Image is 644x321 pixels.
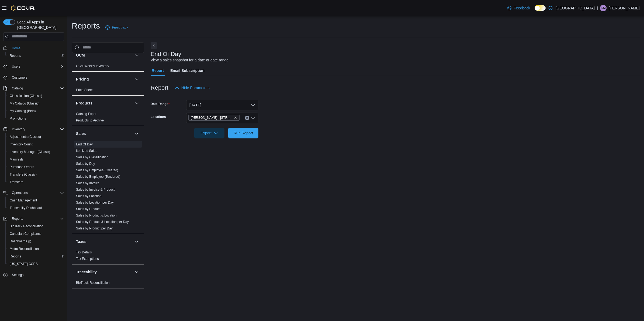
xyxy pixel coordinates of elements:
span: Sales by Location [76,194,102,198]
span: Metrc Reconciliation [10,247,39,251]
span: Tax Details [76,250,92,254]
span: Itemized Sales [76,149,97,153]
button: Inventory [10,126,27,132]
a: Sales by Classification [76,155,108,159]
button: Customers [1,74,66,81]
span: My Catalog (Classic) [8,100,64,107]
a: Feedback [505,3,532,13]
span: Purchase Orders [8,164,64,170]
span: Feedback [514,5,530,11]
p: [PERSON_NAME] [609,5,640,11]
button: Taxes [133,238,140,245]
span: Sales by Location per Day [76,200,114,205]
a: BioTrack Reconciliation [8,223,46,229]
button: Operations [1,189,66,197]
h3: Traceability [76,269,97,275]
span: Price Sheet [76,88,93,92]
span: Inventory Count [8,141,64,148]
span: Customers [12,75,27,80]
span: Feedback [112,25,128,30]
span: Adjustments (Classic) [10,135,41,139]
a: Inventory Count [8,141,35,148]
a: Settings [10,272,26,278]
button: Users [1,63,66,70]
button: Inventory Count [5,141,66,148]
img: Cova [11,5,35,11]
span: Washington CCRS [8,261,64,267]
button: OCM [76,53,132,58]
button: Sales [133,130,140,137]
a: Sales by Location [76,194,102,198]
a: Itemized Sales [76,149,97,153]
span: Operations [12,191,28,195]
button: Open list of options [251,116,255,120]
a: Classification (Classic) [8,93,44,99]
span: Email Subscription [170,65,205,76]
a: End Of Day [76,142,93,146]
span: Reports [10,215,64,222]
a: Promotions [8,115,28,122]
a: Customers [10,74,30,81]
a: Sales by Employee (Tendered) [76,175,120,179]
div: Kris Miller [600,5,607,11]
div: Products [72,111,144,126]
button: Pricing [133,76,140,82]
span: Promotions [10,116,26,121]
span: Inventory Manager (Classic) [10,150,50,154]
span: End Of Day [76,142,93,146]
span: Transfers (Classic) [8,171,64,178]
h3: Products [76,100,92,106]
span: Tax Exemptions [76,257,99,261]
a: Sales by Product per Day [76,226,113,230]
a: Sales by Invoice [76,181,99,185]
span: Sales by Invoice & Product [76,187,115,192]
h3: OCM [76,53,85,58]
button: Catalog [1,85,66,92]
a: Reports [8,53,23,59]
button: Reports [10,215,25,222]
nav: Complex example [3,42,64,293]
span: Sales by Employee (Tendered) [76,175,120,179]
button: Sales [76,131,132,136]
span: Manifests [8,156,64,163]
a: Sales by Product & Location [76,214,117,217]
button: Transfers (Classic) [5,171,66,178]
span: Classification (Classic) [10,94,42,98]
span: Inventory Manager (Classic) [8,149,64,155]
span: BioTrack Reconciliation [10,224,43,228]
h1: Reports [72,20,100,31]
button: Products [133,100,140,106]
a: Adjustments (Classic) [8,134,43,140]
button: Purchase Orders [5,163,66,171]
span: Users [12,64,20,69]
span: Products to Archive [76,118,104,123]
a: Transfers [8,179,25,185]
button: Transfers [5,178,66,186]
button: Users [10,63,22,70]
a: Price Sheet [76,88,93,92]
span: Sales by Day [76,162,95,166]
a: Dashboards [5,238,66,245]
div: Taxes [72,249,144,264]
button: Adjustments (Classic) [5,133,66,141]
button: Products [76,100,132,106]
button: Next [151,42,157,49]
span: OCM Weekly Inventory [76,64,109,68]
button: My Catalog (Classic) [5,100,66,107]
a: OCM Weekly Inventory [76,64,109,68]
span: Cash Management [8,197,64,204]
button: [US_STATE] CCRS [5,260,66,268]
a: BioTrack Reconciliation [76,281,110,285]
span: Traceabilty Dashboard [10,206,42,210]
a: [US_STATE] CCRS [8,261,40,267]
label: Date Range [151,102,170,106]
button: Remove Classen - 1217 N. Classen Blvd from selection in this group [234,116,237,119]
span: Transfers (Classic) [10,172,37,177]
button: Catalog [10,85,25,92]
button: OCM [133,52,140,58]
span: [PERSON_NAME] - [STREET_ADDRESS][PERSON_NAME] [191,115,233,120]
a: Feedback [103,22,130,33]
span: BioTrack Reconciliation [8,223,64,229]
button: Inventory Manager (Classic) [5,148,66,156]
